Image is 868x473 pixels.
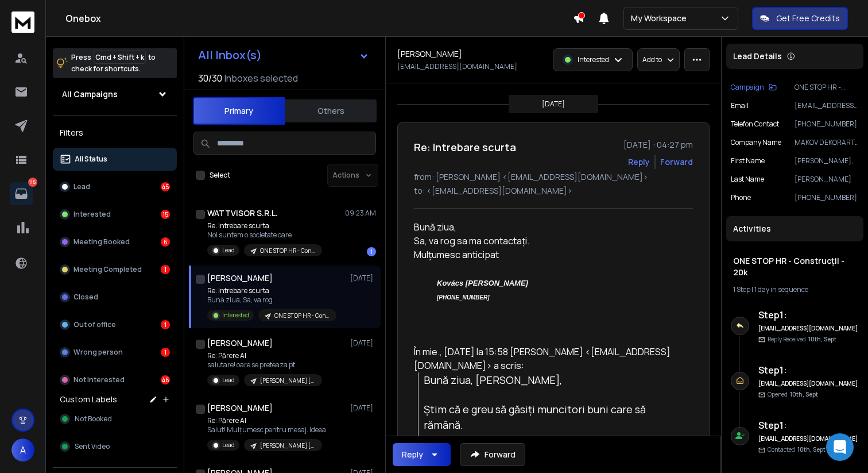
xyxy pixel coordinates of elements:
button: Sent Video [53,435,177,458]
p: Reply Received [768,335,836,344]
h1: [PERSON_NAME] [207,337,273,349]
p: Wrong person [73,348,123,357]
p: Closed [73,293,98,302]
span: 1 day in sequence [754,284,808,294]
h6: [EMAIL_ADDRESS][DOMAIN_NAME] [758,379,859,388]
p: Last Name [731,175,764,184]
button: Reply [628,156,650,168]
h1: Onebox [65,11,573,25]
button: A [11,439,34,462]
div: Activities [726,216,863,241]
p: Bună ziua, Sa, va rog [207,295,336,305]
p: Salut! Mulțumesc pentru mesaj. Ideea [207,425,326,434]
p: [PERSON_NAME] [795,175,859,184]
div: Bună ziua, [414,220,684,234]
div: Sa, va rog sa ma contactați. [414,234,684,248]
button: All Status [53,148,177,171]
p: Lead [222,441,235,449]
label: Select [210,171,230,180]
span: 1 Step [733,284,750,294]
p: Lead [222,246,235,255]
div: 1 [161,265,170,274]
button: Closed [53,286,177,309]
p: [PERSON_NAME] [DEMOGRAPHIC_DATA] CEOs (12311) [260,376,315,385]
span: Sent Video [75,442,110,451]
p: [PHONE_NUMBER] [795,193,859,202]
span: Cmd + Shift + k [94,51,146,64]
p: Re: Intrebare scurta [207,286,336,295]
p: Lead [222,376,235,384]
p: Opened [768,390,818,399]
p: Telefon Contact [731,120,779,129]
p: Meeting Completed [73,265,142,274]
p: My Workspace [631,13,691,24]
div: 46 [161,375,170,384]
p: Add to [642,55,662,64]
p: salutare! oare se preteaza pt [207,360,322,370]
h1: Re: Intrebare scurta [414,139,516,155]
p: Noi suntem o societate care [207,230,322,240]
div: 1 [161,320,170,329]
h1: WATTVISOR S.R.L. [207,207,278,219]
h1: All Inbox(s) [198,49,262,61]
p: [PERSON_NAME] [DEMOGRAPHIC_DATA] CEOs (12311) [260,441,315,450]
h1: [PERSON_NAME] [207,402,273,414]
h3: Filters [53,125,177,141]
span: Bună ziua, [PERSON_NAME], [424,373,562,387]
p: [DATE] [542,99,565,109]
div: 6 [161,237,170,247]
button: Not Booked [53,407,177,430]
div: Mulțumesc anticipat [414,248,684,317]
button: Meeting Booked6 [53,230,177,253]
span: Not Booked [75,414,112,424]
h6: Step 1 : [758,418,859,432]
p: ONE STOP HR - Construcții - 20k [274,312,330,320]
p: Email [731,101,749,110]
h6: [EMAIL_ADDRESS][DOMAIN_NAME] [758,324,859,333]
p: 09:23 AM [345,209,376,218]
button: Meeting Completed1 [53,258,177,281]
p: [EMAIL_ADDRESS][DOMAIN_NAME] [397,62,517,71]
p: [DATE] [350,403,376,413]
h6: [EMAIL_ADDRESS][DOMAIN_NAME] [758,434,859,443]
p: Phone [731,193,751,202]
p: Interested [222,311,249,320]
button: Others [285,98,377,124]
h6: Step 1 : [758,363,859,377]
h3: Custom Labels [60,394,117,405]
p: Lead [73,182,90,191]
h6: Step 1 : [758,308,859,322]
div: Reply [402,449,423,460]
span: 10th, Sept [808,335,836,343]
div: 15 [161,210,170,219]
p: MAKOV DEKORART SRL [795,138,859,147]
h1: [PERSON_NAME] [397,48,462,60]
p: Get Free Credits [776,13,840,24]
p: ONE STOP HR - Construcții - 20k [260,247,315,255]
div: 45 [161,182,170,191]
p: Not Interested [73,375,125,384]
button: Campaign [731,83,777,92]
button: Forward [460,443,525,466]
div: | [733,285,857,294]
p: Company Name [731,138,781,147]
p: Re: Părere AI [207,416,326,425]
p: 115 [28,178,37,187]
p: [DATE] : 04:27 pm [623,139,693,151]
p: Out of office [73,320,116,329]
p: Meeting Booked [73,237,130,247]
div: 1 [367,247,376,256]
p: Contacted [768,445,826,454]
button: Wrong person1 [53,341,177,364]
p: Interested [73,210,111,219]
p: Press to check for shortcuts. [71,52,156,75]
button: All Campaigns [53,83,177,106]
p: Lead Details [733,51,782,62]
p: [DATE] [350,339,376,348]
font: [PHONE_NUMBER] [437,294,490,301]
button: Reply [393,443,451,466]
p: Campaign [731,83,764,92]
h1: ONE STOP HR - Construcții - 20k [733,255,857,278]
